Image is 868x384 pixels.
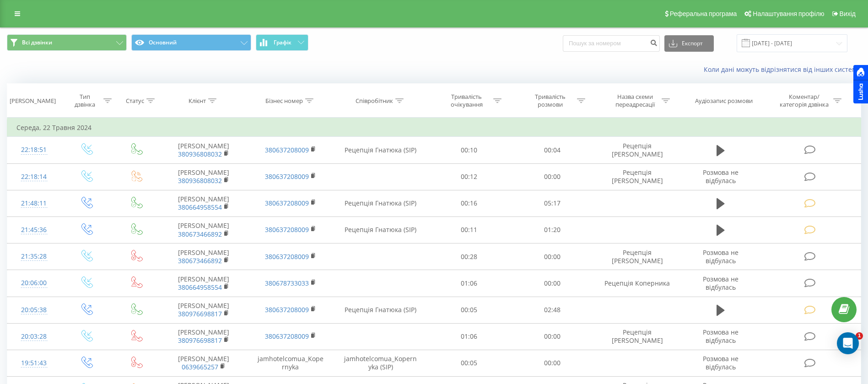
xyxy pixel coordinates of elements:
span: Розмова не відбулась [703,354,739,371]
td: 00:05 [427,350,511,376]
td: 00:04 [511,137,594,163]
td: Рецепція Гнатюка (SIP) [334,190,427,216]
td: Рецепція Коперника [594,270,680,297]
span: Розмова не відбулась [703,275,739,292]
a: 380976698817 [178,309,222,318]
span: Розмова не відбулась [703,328,739,345]
td: Рецепція [PERSON_NAME] [594,137,680,163]
td: [PERSON_NAME] [161,323,247,350]
td: [PERSON_NAME] [161,137,247,163]
td: Рецепція Гнатюка (SIP) [334,216,427,243]
td: 00:12 [427,163,511,190]
button: Графік [256,34,308,51]
a: 380664958554 [178,283,222,292]
td: [PERSON_NAME] [161,163,247,190]
span: Графік [274,39,291,46]
a: 380637208009 [265,146,309,154]
span: 1 [856,332,863,340]
div: Open Intercom Messenger [837,332,859,354]
a: 380637208009 [265,172,309,181]
a: 380637208009 [265,305,309,314]
a: 380673466892 [178,230,222,238]
button: Експорт [664,35,714,52]
div: Аудіозапис розмови [695,97,753,105]
span: Вихід [840,10,856,17]
div: 21:35:28 [16,248,51,265]
td: 00:00 [511,350,594,376]
div: Тривалість очікування [442,93,491,108]
td: 00:05 [427,297,511,323]
td: [PERSON_NAME] [161,190,247,216]
a: 380678733033 [265,279,309,287]
span: Розмова не відбулась [703,248,739,265]
td: Рецепція Гнатюка (SIP) [334,297,427,323]
div: 20:05:38 [16,301,51,319]
button: Всі дзвінки [7,34,127,51]
div: 22:18:51 [16,141,51,159]
div: 20:03:28 [16,328,51,346]
a: 380936808032 [178,176,222,185]
div: 21:45:36 [16,221,51,239]
div: Тип дзвінка [69,93,101,108]
div: Клієнт [189,97,206,105]
div: Співробітник [356,97,393,105]
td: 01:06 [427,323,511,350]
td: Середа, 22 Травня 2024 [7,119,861,137]
div: Статус [126,97,144,105]
td: 01:20 [511,216,594,243]
div: [PERSON_NAME] [10,97,56,105]
span: Всі дзвінки [22,39,52,46]
div: Коментар/категорія дзвінка [777,93,831,108]
td: 00:28 [427,243,511,270]
a: 380936808032 [178,150,222,158]
span: Налаштування профілю [753,10,824,17]
td: 05:17 [511,190,594,216]
a: 380664958554 [178,203,222,211]
td: [PERSON_NAME] [161,216,247,243]
td: Рецепція [PERSON_NAME] [594,323,680,350]
button: Основний [131,34,251,51]
a: 0639665257 [182,362,218,371]
div: 22:18:14 [16,168,51,186]
td: Рецепція [PERSON_NAME] [594,243,680,270]
span: Розмова не відбулась [703,168,739,185]
a: 380637208009 [265,252,309,261]
div: Назва схеми переадресації [610,93,659,108]
a: 380673466892 [178,256,222,265]
td: 00:16 [427,190,511,216]
td: Рецепція [PERSON_NAME] [594,163,680,190]
td: [PERSON_NAME] [161,270,247,297]
a: 380637208009 [265,225,309,234]
td: 00:00 [511,323,594,350]
span: Реферальна програма [670,10,737,17]
div: Тривалість розмови [526,93,575,108]
div: 19:51:43 [16,354,51,372]
a: 380637208009 [265,332,309,341]
td: jamhotelcomua_Kopernyka (SIP) [334,350,427,376]
a: 380976698817 [178,336,222,345]
td: [PERSON_NAME] [161,243,247,270]
div: 21:48:11 [16,195,51,212]
div: 20:06:00 [16,274,51,292]
a: 380637208009 [265,199,309,207]
td: 00:10 [427,137,511,163]
td: 00:11 [427,216,511,243]
td: 01:06 [427,270,511,297]
td: [PERSON_NAME] [161,297,247,323]
td: 00:00 [511,270,594,297]
input: Пошук за номером [563,35,660,52]
div: Бізнес номер [265,97,303,105]
td: 00:00 [511,243,594,270]
a: Коли дані можуть відрізнятися вiд інших систем [704,65,861,74]
td: Рецепція Гнатюка (SIP) [334,137,427,163]
td: 02:48 [511,297,594,323]
td: [PERSON_NAME] [161,350,247,376]
td: 00:00 [511,163,594,190]
td: jamhotelcomua_Kopernyka [247,350,334,376]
